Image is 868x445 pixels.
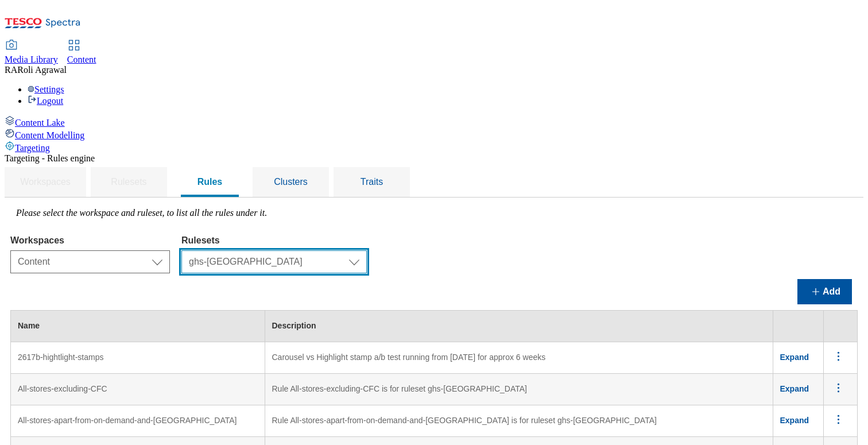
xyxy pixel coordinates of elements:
td: All-stores-excluding-CFC [11,374,265,405]
td: 2617b-hightlight-stamps [11,342,265,374]
svg: menus [831,349,846,363]
a: Targeting [5,141,863,153]
td: All-stores-apart-from-on-demand-and-[GEOGRAPHIC_DATA] [11,405,265,437]
a: Media Library [5,41,58,65]
span: Targeting [15,143,50,153]
span: Rules [197,177,223,187]
span: RA [5,65,17,75]
td: Rule All-stores-excluding-CFC is for ruleset ghs-[GEOGRAPHIC_DATA] [265,374,773,405]
a: Settings [28,84,64,94]
span: Expand [780,384,809,393]
div: Targeting - Rules engine [5,153,863,164]
svg: menus [831,381,846,395]
a: Logout [28,96,63,106]
span: Content Lake [15,118,65,127]
a: Content [67,41,96,65]
th: Name [11,311,265,342]
span: Expand [780,353,809,362]
span: Expand [780,416,809,425]
a: Content Modelling [5,128,863,141]
span: Traits [361,177,383,187]
span: Content [67,55,96,64]
label: Please select the workspace and ruleset, to list all the rules under it. [16,208,267,218]
span: Media Library [5,55,58,64]
span: Content Modelling [15,130,84,140]
span: Roli Agrawal [17,65,67,75]
span: Clusters [274,177,308,187]
td: Carousel vs Highlight stamp a/b test running from [DATE] for approx 6 weeks [265,342,773,374]
td: Rule All-stores-apart-from-on-demand-and-[GEOGRAPHIC_DATA] is for ruleset ghs-[GEOGRAPHIC_DATA] [265,405,773,437]
label: Rulesets [181,235,367,246]
button: Add [797,279,852,304]
svg: menus [831,412,846,427]
a: Content Lake [5,115,863,128]
label: Workspaces [10,235,170,246]
th: Description [265,311,773,342]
